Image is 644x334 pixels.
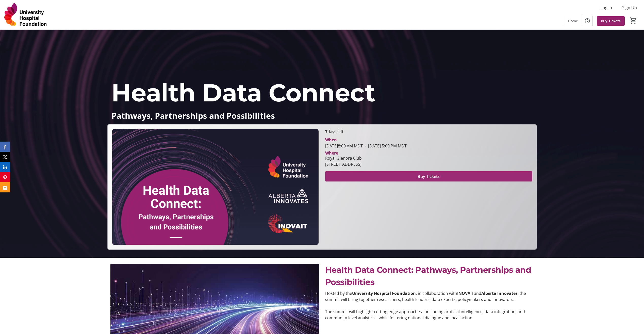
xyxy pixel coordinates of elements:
button: Help [582,16,592,26]
a: Home [564,16,582,26]
div: Royal Glenora Club [325,155,362,161]
span: Home [568,18,578,24]
p: Hosted by the , in collaboration with and , the summit will bring together researchers, health le... [325,290,534,302]
p: days left [325,129,533,135]
div: When [325,137,337,143]
span: [DATE] 5:00 PM MDT [363,143,407,149]
div: [STREET_ADDRESS] [325,161,362,167]
span: Health Data Connect: Pathways, Partnerships and Possibilities [325,265,531,287]
span: Buy Tickets [601,18,621,24]
button: Buy Tickets [325,171,533,181]
img: University Hospital Foundation's Logo [3,2,48,27]
img: Campaign CTA Media Photo [112,129,319,245]
span: Sign Up [622,5,637,11]
span: - [363,143,368,149]
span: 7 [325,129,327,134]
strong: Alberta Innovates [481,291,518,296]
span: [DATE] 8:00 AM MDT [325,143,363,149]
div: Where [325,151,338,155]
span: Health Data Connect [111,78,375,108]
span: Buy Tickets [418,173,440,179]
a: Buy Tickets [597,16,625,26]
button: Log In [597,4,616,12]
button: Sign Up [618,4,641,12]
span: Log In [601,5,612,11]
strong: University Hospital Foundation [352,291,416,296]
button: Cart [629,16,638,25]
p: The summit will highlight cutting-edge approaches—including artificial intelligence, data integra... [325,309,534,321]
strong: INOVAIT [457,291,474,296]
p: Pathways, Partnerships and Possibilities [111,111,533,120]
